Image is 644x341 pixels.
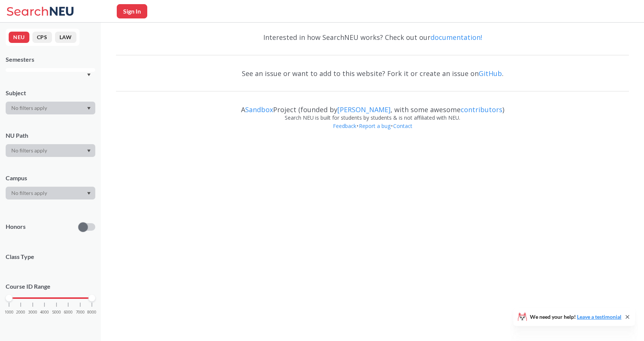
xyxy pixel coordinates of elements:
div: See an issue or want to add to this website? Fork it or create an issue on . [116,62,629,84]
div: Dropdown arrow [6,144,95,157]
button: Sign In [117,4,147,18]
div: NU Path [6,131,95,140]
a: [PERSON_NAME] [337,105,391,114]
svg: Dropdown arrow [87,73,91,76]
a: Report a bug [359,122,391,129]
a: GitHub [479,69,502,78]
div: Interested in how SearchNEU works? Check out our [116,26,629,48]
div: A Project (founded by , with some awesome ) [116,99,629,114]
span: 7000 [76,310,85,314]
a: contributors [461,105,502,114]
span: 4000 [40,310,49,314]
div: Dropdown arrow [6,187,95,199]
span: 5000 [52,310,61,314]
a: Leave a testimonial [577,314,621,320]
button: LAW [55,32,76,43]
span: 2000 [16,310,25,314]
div: Search NEU is built for students by students & is not affiliated with NEU. [116,114,629,122]
span: 6000 [64,310,73,314]
p: Course ID Range [6,282,95,291]
p: Honors [6,222,26,231]
a: documentation! [430,33,482,42]
button: NEU [9,32,29,43]
div: Campus [6,174,95,182]
a: Feedback [333,122,357,129]
a: Sandbox [245,105,273,114]
span: 8000 [87,310,96,314]
span: 3000 [28,310,37,314]
svg: Dropdown arrow [87,107,91,110]
svg: Dropdown arrow [87,149,91,152]
div: Semesters [6,55,95,64]
button: CPS [32,32,52,43]
a: Contact [393,122,413,129]
span: Class Type [6,253,95,261]
div: • • [116,122,629,142]
div: Subject [6,89,95,97]
svg: Dropdown arrow [87,192,91,195]
span: We need your help! [530,314,621,320]
span: 1000 [5,310,14,314]
div: Dropdown arrow [6,102,95,114]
